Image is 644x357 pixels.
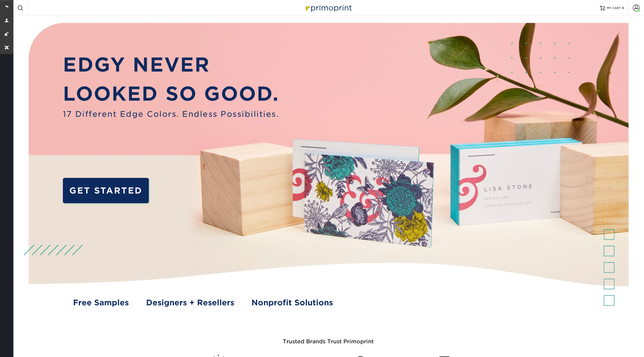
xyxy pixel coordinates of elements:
[63,50,279,79] p: EDGY NEVER
[183,326,474,351] h3: Trusted Brands Trust Primoprint
[607,6,621,10] span: MY CART
[63,79,279,108] p: LOOKED SO GOOD.
[146,297,234,309] a: Designers + Resellers
[622,6,624,10] span: 0
[303,2,353,13] img: Primoprint
[63,108,279,120] span: 17 Different Edge Colors. Endless Possibilities.
[63,178,149,203] a: GET STARTED
[251,297,333,309] a: Nonprofit Solutions
[73,297,129,309] a: Free Samples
